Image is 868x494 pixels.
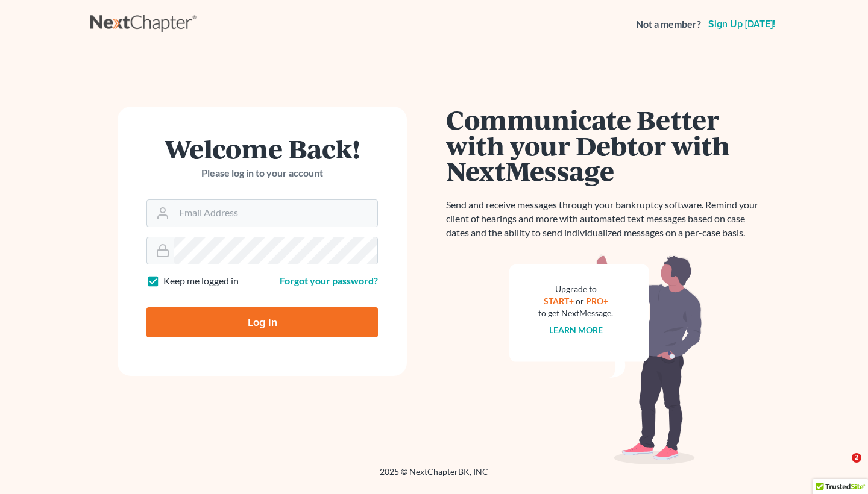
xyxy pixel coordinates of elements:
a: PRO+ [586,296,608,306]
input: Email Address [174,200,377,227]
p: Send and receive messages through your bankruptcy software. Remind your client of hearings and mo... [446,198,766,240]
a: START+ [544,296,574,306]
span: or [576,296,584,306]
input: Log In [146,307,378,337]
h1: Welcome Back! [146,136,378,161]
p: Please log in to your account [146,166,378,180]
div: 2025 © NextChapterBK, INC [90,466,778,487]
label: Keep me logged in [163,274,239,288]
a: Forgot your password? [280,275,378,286]
iframe: Intercom live chat [827,453,856,482]
h1: Communicate Better with your Debtor with NextMessage [446,107,766,184]
img: nextmessage_bg-59042aed3d76b12b5cd301f8e5b87938c9018125f34e5fa2b7a6b67550977c72.svg [509,254,702,465]
span: 2 [852,453,861,463]
div: to get NextMessage. [538,307,613,319]
strong: Not a member? [636,17,701,31]
div: Upgrade to [538,283,613,295]
a: Learn more [549,325,603,335]
a: Sign up [DATE]! [706,19,778,29]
